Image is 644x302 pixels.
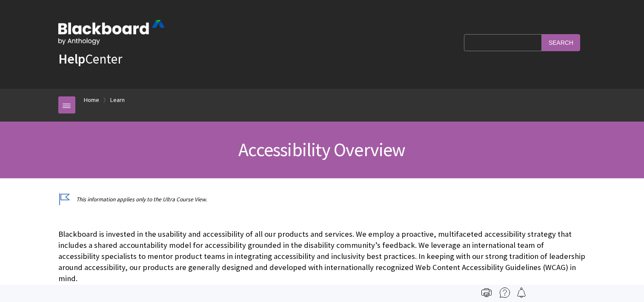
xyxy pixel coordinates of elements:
p: Blackboard is invested in the usability and accessibility of all our products and services. We em... [58,229,586,285]
img: Print [481,287,492,298]
p: This information applies only to the Ultra Course View. [58,195,586,203]
img: Blackboard by Anthology [58,20,165,45]
a: Learn [110,95,125,105]
img: Follow this page [516,287,527,298]
strong: Help [58,50,85,67]
input: Search [542,34,580,51]
span: Accessibility Overview [238,138,405,161]
a: HelpCenter [58,50,122,67]
a: Home [84,95,99,105]
img: More help [500,287,510,298]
